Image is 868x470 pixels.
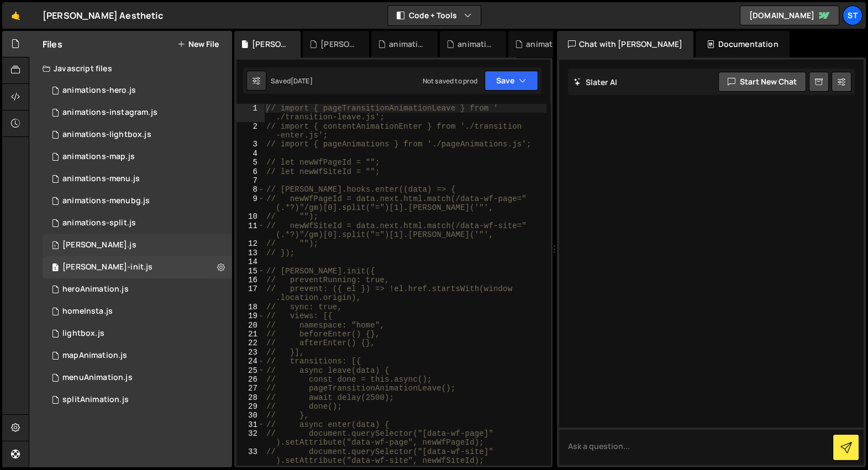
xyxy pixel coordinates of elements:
[236,411,265,420] div: 30
[574,77,618,87] h2: Slater AI
[43,9,163,22] div: [PERSON_NAME] Aesthetic
[2,2,29,29] a: 🤙
[271,76,313,86] div: Saved
[52,264,59,273] span: 1
[62,284,129,294] div: heroAnimation.js
[388,6,481,25] button: Code + Tools
[236,284,265,303] div: 17
[43,80,232,102] div: 12462/42677.js
[236,158,265,167] div: 5
[236,429,265,447] div: 32
[423,76,478,86] div: Not saved to prod
[43,389,232,411] div: 12462/36463.js
[43,124,232,146] div: 12462/42681.js
[43,300,232,323] div: 12462/30395.js
[62,174,140,184] div: animations-menu.js
[43,278,232,300] div: 12462/36586.js
[62,196,150,206] div: animations-menubg.js
[843,6,862,25] a: St
[696,31,789,57] div: Documentation
[320,39,356,50] div: [PERSON_NAME].js
[62,218,136,228] div: animations-split.js
[62,395,129,405] div: splitAnimation.js
[236,276,265,284] div: 16
[236,375,265,384] div: 26
[43,168,232,190] div: 12462/42680.js
[389,39,424,50] div: animations-split.js
[62,108,157,118] div: animations-instagram.js
[43,367,232,389] div: 12462/30314.js
[236,122,265,140] div: 2
[236,176,265,185] div: 7
[236,212,265,221] div: 10
[29,57,232,80] div: Javascript files
[236,366,265,375] div: 25
[557,31,694,57] div: Chat with [PERSON_NAME]
[52,242,59,251] span: 1
[236,104,265,122] div: 1
[43,38,62,50] h2: Files
[62,329,104,339] div: lightbox.js
[62,351,127,361] div: mapAnimation.js
[236,348,265,357] div: 23
[236,330,265,339] div: 21
[62,373,133,383] div: menuAnimation.js
[485,71,538,91] button: Save
[236,402,265,411] div: 29
[236,185,265,194] div: 8
[236,249,265,257] div: 13
[236,267,265,276] div: 15
[236,447,265,466] div: 33
[62,240,136,250] div: [PERSON_NAME].js
[62,86,136,96] div: animations-hero.js
[236,239,265,248] div: 12
[43,345,232,367] div: 12462/30276.js
[236,357,265,366] div: 24
[62,307,113,316] div: homeInsta.js
[236,393,265,402] div: 28
[43,234,232,256] div: 12462/37043.js
[43,102,232,124] div: 12462/42679.js
[526,39,561,50] div: animations-menu.js
[236,194,265,213] div: 9
[43,190,232,212] div: 12462/42683.js
[43,256,232,278] div: 12462/42676.js
[43,212,232,234] div: 12462/42682.js
[236,149,265,158] div: 4
[236,420,265,429] div: 31
[43,146,232,168] div: 12462/42678.js
[236,384,265,393] div: 27
[236,140,265,149] div: 3
[43,323,232,345] div: 12462/36587.js
[236,221,265,240] div: 11
[291,76,313,86] div: [DATE]
[236,303,265,311] div: 18
[236,257,265,266] div: 14
[252,39,287,50] div: [PERSON_NAME]-init.js
[740,6,839,25] a: [DOMAIN_NAME]
[718,72,806,92] button: Start new chat
[62,152,135,162] div: animations-map.js
[62,262,152,272] div: [PERSON_NAME]-init.js
[177,40,219,49] button: New File
[236,311,265,320] div: 19
[457,39,493,50] div: animations-menubg.js
[236,339,265,347] div: 22
[236,321,265,330] div: 20
[236,167,265,176] div: 6
[62,130,151,140] div: animations-lightbox.js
